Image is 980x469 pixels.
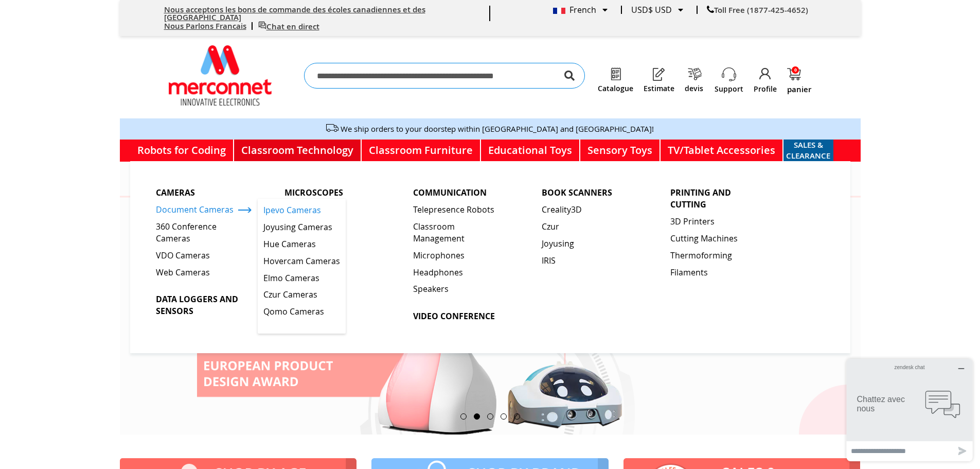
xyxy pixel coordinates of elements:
[707,5,808,15] a: Toll Free (1877-425-4652)
[164,4,425,23] a: Nous acceptons les bons de commande des écoles canadiennes et des [GEOGRAPHIC_DATA]
[413,283,464,295] a: Speakers
[542,255,556,267] a: IRIS
[413,267,478,279] a: Headphones
[413,267,466,279] span: Headphones
[413,221,503,245] span: Classroom Management
[758,67,773,81] img: Profile.png
[670,216,718,228] span: 3D Printers
[263,204,321,221] a: Ipevo Cameras
[263,289,317,306] a: Czur Cameras
[670,216,730,228] a: 3D Printers
[156,187,195,199] span: Cameras
[413,310,495,322] span: Video Conference
[341,124,654,134] a: We ship orders to your doorstep within [GEOGRAPHIC_DATA] and [GEOGRAPHIC_DATA]!
[263,204,321,216] span: Ipevo Cameras
[156,204,236,216] span: Document Cameras
[263,289,317,301] span: Czur Cameras
[542,204,582,216] a: Creality3D
[413,250,468,262] span: Microphones
[542,238,574,250] a: Joyusing
[156,250,225,262] a: VDO Cameras
[130,140,234,162] a: Robots for Coding
[258,21,266,29] img: live chat
[156,293,259,322] a: Data Loggers and Sensors
[670,187,755,211] span: Printing and Cutting
[156,221,259,245] a: 360 Conference Cameras
[644,84,674,93] a: Estimate
[609,67,623,81] img: Catalogue
[542,221,559,233] a: Czur
[263,221,332,233] span: Joyusing Cameras
[670,250,735,262] span: Thermoforming
[413,283,452,295] span: Speakers
[156,267,212,279] span: Web Cameras
[670,233,740,245] span: Cutting Machines
[263,272,319,284] span: Elmo Cameras
[263,306,324,318] span: Qomo Cameras
[598,84,633,93] a: Catalogue
[670,267,711,279] span: Filaments
[553,8,565,14] img: French.png
[413,310,513,327] a: Video Conference
[655,4,672,15] span: USD
[156,187,213,204] a: Cameras
[783,140,833,162] a: SALES & CLEARANCEshop now
[670,250,747,262] a: Thermoforming
[258,21,319,32] a: Chat en direct
[156,293,241,317] span: Data Loggers and Sensors
[481,140,580,162] a: Educational Toys
[413,204,510,216] a: Telepresence Robots
[580,140,661,162] a: Sensory Toys
[156,221,245,245] span: 360 Conference Cameras
[754,84,777,94] a: Profile
[413,250,480,262] a: Microphones
[631,6,683,14] div: USD$ USD
[542,187,630,204] a: Book Scanners
[553,6,608,14] div: French
[156,250,212,262] span: VDO Cameras
[670,187,773,216] a: Printing and Cutting
[787,68,811,93] a: panier
[542,187,612,199] span: Book Scanners
[413,187,505,204] a: Communication
[234,140,362,162] a: Classroom Technology
[413,204,496,216] span: Telepresence Robots
[413,221,516,245] a: Classroom Management
[156,204,249,216] a: Document Cameras
[263,238,316,255] a: Hue Cameras
[553,4,596,15] span: French
[843,355,976,465] iframe: Ouvre un widget dans lequel vous pouvez chatter avec l’un de nos agents
[263,272,319,289] a: Elmo Cameras
[284,187,343,199] span: Microscopes
[263,255,340,267] span: Hovercam Cameras
[661,140,783,162] a: TV/Tablet Accessories
[284,187,361,204] a: Microscopes
[362,140,481,162] a: Classroom Furniture
[715,84,743,94] a: Support
[263,221,332,238] a: Joyusing Cameras
[263,238,316,250] span: Hue Cameras
[670,267,723,279] a: Filaments
[670,233,753,245] a: Cutting Machines
[156,267,225,279] a: Web Cameras
[169,45,272,106] a: store logo
[263,255,340,272] a: Hovercam Cameras
[631,4,653,15] span: USD$
[652,67,666,81] img: Estimate
[787,85,811,93] span: panier
[164,21,246,31] a: Nous Parlons Francais
[413,187,487,199] span: Communication
[263,306,324,323] a: Qomo Cameras
[120,162,861,435] img: loti_boti_banner1.png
